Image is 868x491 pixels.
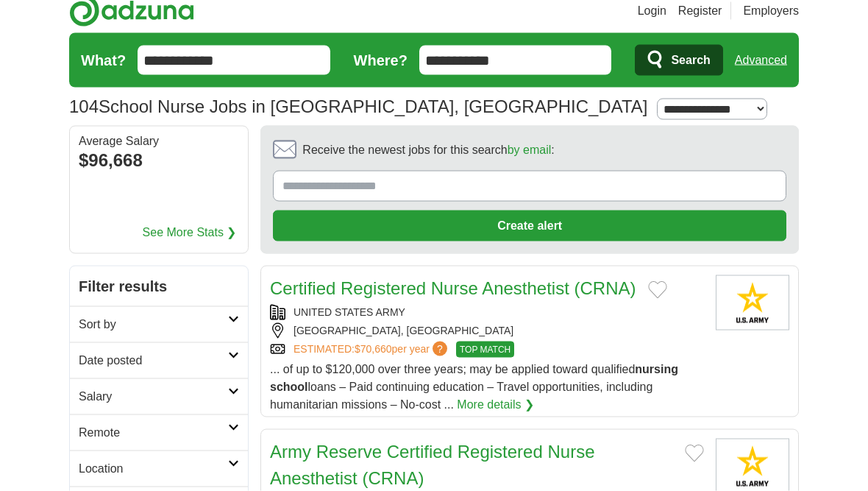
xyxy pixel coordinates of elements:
[79,460,228,478] h2: Location
[508,144,552,156] a: by email
[270,278,636,298] a: Certified Registered Nurse Anesthetist (CRNA)
[294,342,450,358] a: ESTIMATED:$70,660per year?
[638,2,666,20] a: Login
[70,451,248,487] a: Location
[743,2,799,20] a: Employers
[355,343,392,355] span: $70,660
[354,49,408,71] label: Where?
[270,381,308,393] strong: school
[270,363,678,411] span: ... of up to $120,000 over three years; may be applied toward qualified loans – Paid continuing e...
[79,424,228,442] h2: Remote
[81,49,126,71] label: What?
[678,2,722,20] a: Register
[70,306,248,342] a: Sort by
[79,352,228,370] h2: Date posted
[635,363,678,375] strong: nursing
[79,147,239,174] div: $96,668
[294,306,405,318] a: UNITED STATES ARMY
[270,323,704,339] div: [GEOGRAPHIC_DATA], [GEOGRAPHIC_DATA]
[273,211,786,241] button: Create alert
[79,316,228,333] h2: Sort by
[143,224,237,241] a: See More Stats ❯
[79,135,239,147] div: Average Salary
[735,46,787,75] a: Advanced
[70,414,248,451] a: Remote
[433,342,447,356] span: ?
[270,442,594,488] a: Army Reserve Certified Registered Nurse Anesthetist (CRNA)
[70,266,248,306] h2: Filter results
[456,342,514,358] span: TOP MATCH
[671,46,710,75] span: Search
[648,281,667,299] button: Add to favorite jobs
[685,445,704,462] button: Add to favorite jobs
[457,396,534,414] a: More details ❯
[635,45,722,76] button: Search
[70,342,248,378] a: Date posted
[79,388,228,406] h2: Salary
[69,93,99,120] span: 104
[716,275,789,331] img: United States Army logo
[69,96,647,116] h1: School Nurse Jobs in [GEOGRAPHIC_DATA], [GEOGRAPHIC_DATA]
[302,141,554,159] span: Receive the newest jobs for this search :
[70,378,248,414] a: Salary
